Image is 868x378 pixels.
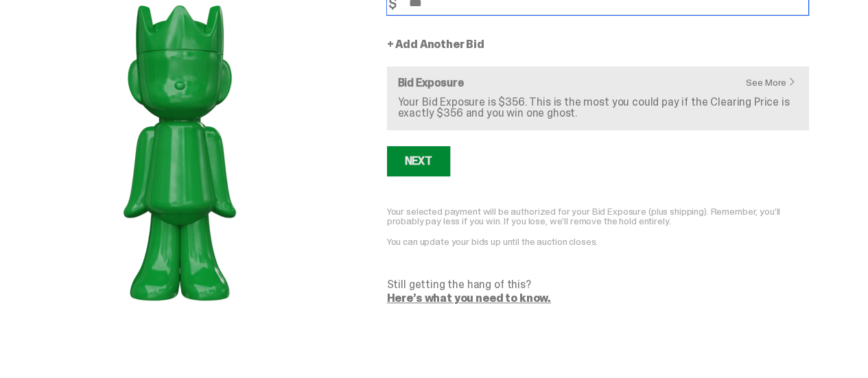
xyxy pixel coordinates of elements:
div: Next [405,156,432,167]
h6: Bid Exposure [398,78,797,88]
p: You can update your bids up until the auction closes. [387,237,808,246]
p: Your Bid Exposure is $356. This is the most you could pay if the Clearing Price is exactly $356 a... [398,97,797,119]
a: Here’s what you need to know. [387,291,551,305]
a: + Add Another Bid [387,39,484,50]
p: Your selected payment will be authorized for your Bid Exposure (plus shipping). Remember, you’ll ... [387,206,808,226]
p: Still getting the hang of this? [387,279,808,290]
a: See More [746,78,803,87]
button: Next [387,146,450,176]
